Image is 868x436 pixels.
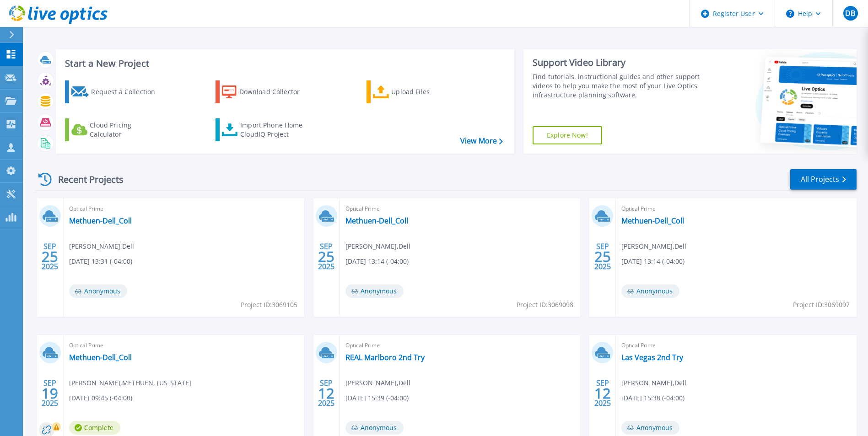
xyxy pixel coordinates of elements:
span: [DATE] 13:14 (-04:00) [621,256,685,266]
span: [PERSON_NAME] , METHUEN, [US_STATE] [69,378,191,388]
span: [DATE] 13:31 (-04:00) [69,256,132,266]
span: Optical Prime [69,340,299,351]
h3: Start a New Project [65,58,502,69]
span: Project ID: 3069098 [517,300,573,310]
span: [PERSON_NAME] , Dell [621,378,686,388]
div: SEP 2025 [318,377,335,410]
span: Project ID: 3069105 [241,300,297,310]
a: Las Vegas 2nd Try [621,353,683,362]
div: Upload Files [391,83,464,101]
a: Request a Collection [65,80,167,103]
a: Methuen-Dell_Coll [621,216,684,225]
span: Anonymous [345,421,404,435]
span: 25 [318,253,334,261]
span: Anonymous [69,284,127,298]
span: Optical Prime [621,340,851,351]
span: [DATE] 09:45 (-04:00) [69,393,132,403]
span: Complete [69,421,120,435]
div: SEP 2025 [41,377,59,410]
span: [PERSON_NAME] , Dell [69,241,134,251]
span: DB [845,10,855,17]
div: Find tutorials, instructional guides and other support videos to help you make the most of your L... [533,72,702,100]
span: Optical Prime [345,340,575,351]
div: Cloud Pricing Calculator [90,121,163,139]
span: Anonymous [621,284,679,298]
a: All Projects [790,169,857,190]
span: Optical Prime [345,204,575,214]
span: Anonymous [621,421,679,435]
span: [PERSON_NAME] , Dell [621,241,686,251]
div: Support Video Library [533,57,702,69]
span: [DATE] 15:38 (-04:00) [621,393,685,403]
span: 12 [594,389,611,397]
span: 25 [594,253,611,261]
a: Explore Now! [533,126,602,144]
span: [PERSON_NAME] , Dell [345,378,410,388]
span: Optical Prime [69,204,299,214]
div: Download Collector [239,83,313,101]
span: [DATE] 15:39 (-04:00) [345,393,409,403]
span: 25 [42,253,58,261]
div: SEP 2025 [594,240,611,273]
a: Methuen-Dell_Coll [69,353,132,362]
div: SEP 2025 [594,377,611,410]
span: [DATE] 13:14 (-04:00) [345,256,409,266]
span: Anonymous [345,284,404,298]
a: Methuen-Dell_Coll [69,216,132,225]
span: [PERSON_NAME] , Dell [345,241,410,251]
div: Import Phone Home CloudIQ Project [240,121,312,139]
span: Optical Prime [621,204,851,214]
div: Request a Collection [91,83,164,101]
a: REAL Marlboro 2nd Try [345,353,425,362]
span: Project ID: 3069097 [793,300,850,310]
a: Methuen-Dell_Coll [345,216,408,225]
a: Upload Files [367,80,469,103]
div: SEP 2025 [318,240,335,273]
a: Cloud Pricing Calculator [65,118,167,141]
span: 12 [318,389,334,397]
div: Recent Projects [35,168,136,191]
a: Download Collector [216,80,318,103]
div: SEP 2025 [41,240,59,273]
a: View More [460,137,503,145]
span: 19 [42,389,58,397]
